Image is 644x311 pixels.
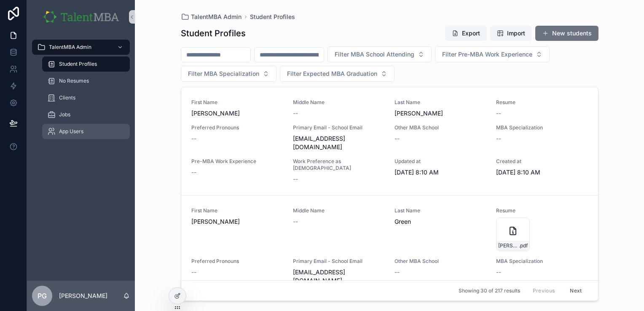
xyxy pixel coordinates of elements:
span: -- [496,268,501,276]
span: Other MBA School [394,124,486,131]
button: New students [535,26,598,41]
span: Updated at [394,158,486,165]
span: Clients [59,94,75,101]
span: Filter MBA School Attending [335,50,414,59]
span: [PERSON_NAME]-M-Green-RESUME--Fall-2025 [498,242,519,249]
span: Pre-MBA Work Experience [191,158,283,165]
span: Middle Name [293,99,384,106]
button: Import [490,26,532,41]
span: Green [394,217,486,226]
span: Filter MBA Specialization [188,70,259,78]
button: Export [445,26,487,41]
span: [EMAIL_ADDRESS][DOMAIN_NAME] [293,268,384,285]
span: Primary Email - School Email [293,124,384,131]
span: App Users [59,128,83,135]
span: -- [394,134,400,143]
button: Select Button [181,66,276,82]
span: Filter Expected MBA Graduation [287,70,377,78]
img: App logo [42,10,120,24]
button: Select Button [327,46,432,62]
span: [EMAIL_ADDRESS][DOMAIN_NAME] [293,134,384,151]
span: Preferred Pronouns [191,124,283,131]
span: [PERSON_NAME] [191,217,283,226]
span: Middle Name [293,207,384,214]
span: First Name [191,99,283,106]
a: No Resumes [42,73,130,88]
div: scrollable content [27,34,135,150]
span: Filter Pre-MBA Work Experience [442,50,532,59]
span: Created at [496,158,588,165]
span: -- [394,268,400,276]
a: Student Profiles [250,13,295,21]
a: TalentMBA Admin [32,40,130,55]
span: -- [496,134,501,143]
span: MBA Specialization [496,258,588,265]
button: Select Button [280,66,394,82]
a: First Name[PERSON_NAME]Middle Name--Last Name[PERSON_NAME]Resume--Preferred Pronouns--Primary Ema... [181,87,598,195]
span: Resume [496,207,588,214]
span: Student Profiles [59,61,97,67]
span: -- [293,217,298,226]
span: Resume [496,99,588,106]
span: MBA Specialization [496,124,588,131]
span: .pdf [519,242,528,249]
span: -- [191,168,196,177]
span: TalentMBA Admin [49,44,91,51]
span: Other MBA School [394,258,486,265]
h1: Student Profiles [181,27,246,39]
a: App Users [42,124,130,139]
a: Clients [42,90,130,105]
span: -- [496,109,501,118]
span: First Name [191,207,283,214]
span: -- [293,175,298,183]
span: -- [293,109,298,118]
button: Select Button [435,46,550,62]
span: Last Name [394,99,486,106]
a: Jobs [42,107,130,122]
span: Preferred Pronouns [191,258,283,265]
span: [PERSON_NAME] [394,109,486,118]
span: TalentMBA Admin [191,13,241,21]
span: [DATE] 8:10 AM [394,168,486,177]
span: Jobs [59,111,70,118]
button: Next [564,284,588,297]
span: No Resumes [59,78,89,84]
span: PG [38,291,47,301]
a: TalentMBA Admin [181,13,241,21]
span: Last Name [394,207,486,214]
span: Primary Email - School Email [293,258,384,265]
span: Work Preference as [DEMOGRAPHIC_DATA] [293,158,384,172]
a: Student Profiles [42,56,130,72]
span: -- [191,134,196,143]
span: -- [191,268,196,276]
span: [DATE] 8:10 AM [496,168,588,177]
span: [PERSON_NAME] [191,109,283,118]
p: [PERSON_NAME] [59,292,107,300]
span: Import [507,29,525,38]
span: Showing 30 of 217 results [459,287,520,294]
